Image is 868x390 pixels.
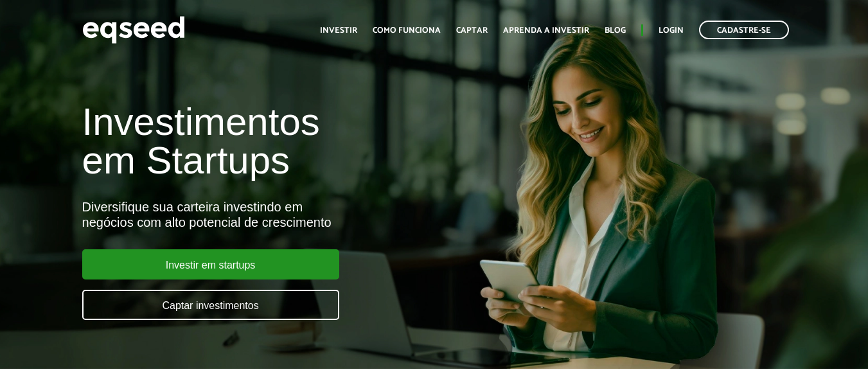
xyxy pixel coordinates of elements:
[82,13,185,47] img: EqSeed
[82,290,339,320] a: Captar investimentos
[82,199,497,230] div: Diversifique sua carteira investindo em negócios com alto potencial de crescimento
[605,26,626,35] a: Blog
[373,26,441,35] a: Como funciona
[82,249,339,279] a: Investir em startups
[82,103,497,180] h1: Investimentos em Startups
[320,26,357,35] a: Investir
[503,26,589,35] a: Aprenda a investir
[659,26,684,35] a: Login
[699,21,789,39] a: Cadastre-se
[456,26,488,35] a: Captar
